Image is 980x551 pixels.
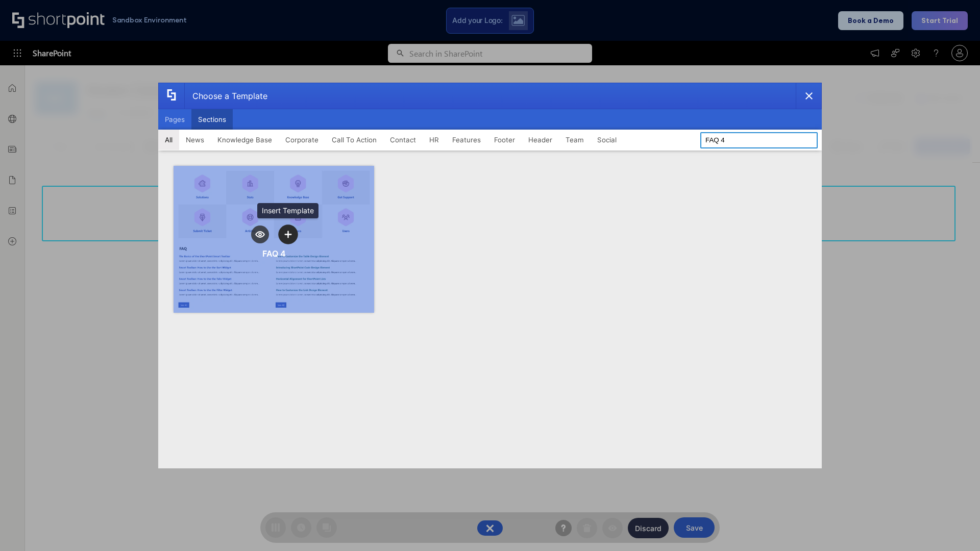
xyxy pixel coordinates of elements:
button: Features [446,130,487,150]
button: News [179,130,211,150]
button: Header [522,130,559,150]
button: Footer [487,130,522,150]
input: Search [700,132,818,148]
button: Social [591,130,623,150]
div: FAQ 4 [262,248,286,259]
button: Pages [158,109,191,130]
button: Contact [383,130,423,150]
div: Choose a Template [184,83,267,109]
button: Call To Action [325,130,383,150]
button: Sections [191,109,233,130]
button: Knowledge Base [211,130,279,150]
button: All [158,130,179,150]
button: Team [559,130,591,150]
div: template selector [158,83,822,468]
iframe: Chat Widget [929,502,980,551]
button: HR [423,130,446,150]
button: Corporate [279,130,325,150]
